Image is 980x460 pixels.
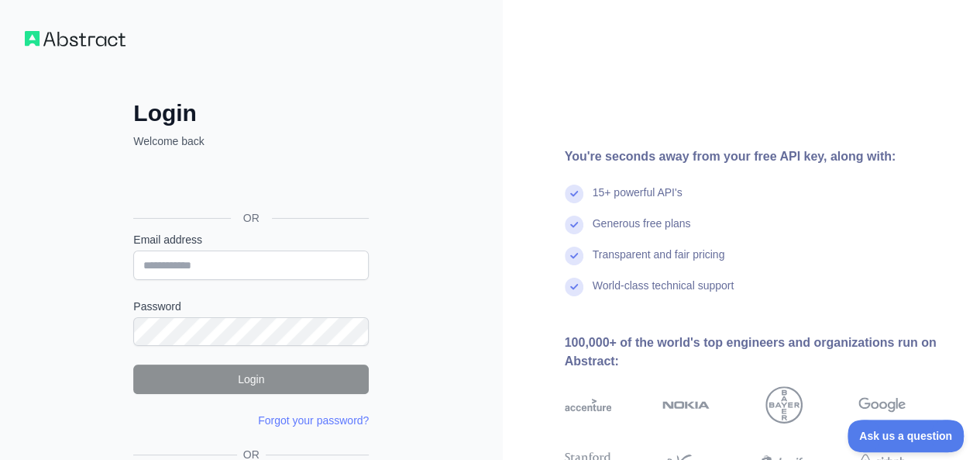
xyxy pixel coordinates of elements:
div: 15+ powerful API's [593,185,683,216]
div: World-class technical support [593,278,734,309]
img: check mark [565,185,583,203]
iframe: Sign in with Google Button [126,166,373,200]
label: Password [133,299,369,314]
img: google [858,386,906,424]
img: accenture [565,386,612,424]
img: Workflow [25,31,126,47]
button: Login [133,365,369,394]
h2: Login [133,99,369,127]
a: Forgot your password? [258,414,369,427]
div: Transparent and fair pricing [593,247,725,278]
div: Generous free plans [593,216,691,247]
img: check mark [565,278,583,296]
iframe: Toggle Customer Support [848,420,965,452]
label: Email address [133,232,369,247]
img: check mark [565,247,583,265]
span: OR [231,210,272,226]
img: nokia [662,386,710,424]
img: check mark [565,216,583,234]
div: 100,000+ of the world's top engineers and organizations run on Abstract: [565,334,956,371]
img: bayer [765,386,803,424]
div: You're seconds away from your free API key, along with: [565,147,956,166]
p: Welcome back [133,133,369,149]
